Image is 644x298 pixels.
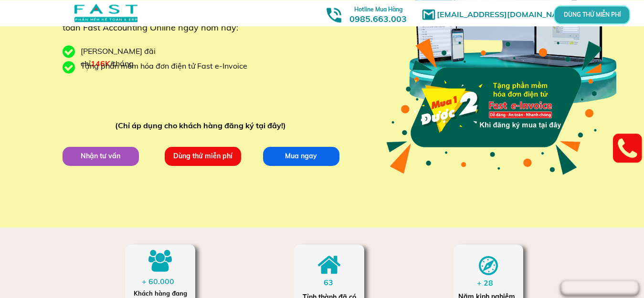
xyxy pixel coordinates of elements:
[81,45,205,70] div: [PERSON_NAME] đãi chỉ /tháng
[81,60,254,72] div: Tặng phần mềm hóa đơn điện tử Fast e-Invoice
[91,59,110,68] span: 146K
[437,9,578,21] h1: [EMAIL_ADDRESS][DOMAIN_NAME]
[477,277,502,289] div: + 28
[354,6,402,13] span: Hotline Mua Hàng
[115,120,290,132] div: (Chỉ áp dụng cho khách hàng đăng ký tại đây!)
[339,3,417,24] h3: 0985.663.003
[62,146,138,165] p: Nhận tư vấn
[142,276,179,288] div: + 60.000
[263,146,339,165] p: Mua ngay
[164,146,241,165] p: Dùng thử miễn phí
[324,277,342,289] div: 63
[581,12,603,18] p: DÙNG THỬ MIỄN PHÍ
